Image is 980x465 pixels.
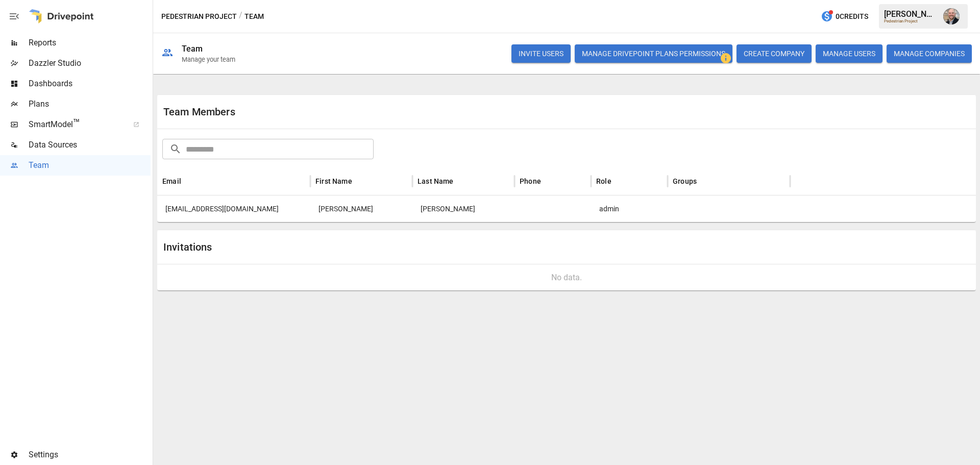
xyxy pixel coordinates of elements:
button: CREATE COMPANY [737,44,812,63]
span: Dazzler Studio [29,57,151,69]
button: Sort [353,174,367,188]
span: SmartModel [29,118,122,131]
div: No data. [165,273,968,282]
div: Jacobs [412,195,514,222]
div: / [239,10,242,23]
button: Dustin Jacobson [937,2,966,31]
div: Manage your team [182,56,235,63]
div: admin [591,195,668,222]
button: Sort [698,174,712,188]
img: Dustin Jacobson [943,8,960,25]
span: ™ [73,117,80,130]
div: First Name [315,177,352,185]
div: Role [596,177,611,185]
div: Email [162,177,181,185]
span: Settings [29,449,151,461]
button: Manage Drivepoint Plans Permissions [575,44,732,63]
span: Plans [29,98,151,110]
div: Invitations [163,241,567,253]
button: Sort [542,174,556,188]
div: Last Name [418,177,454,185]
div: Team Members [163,106,567,118]
button: INVITE USERS [511,44,571,63]
span: Dashboards [29,78,151,90]
div: Matt [310,195,412,222]
button: Pedestrian Project [161,10,237,23]
div: matt@pedestrianproject.com [157,195,310,222]
div: Team [182,44,203,54]
span: Reports [29,37,151,49]
button: MANAGE COMPANIES [887,44,972,63]
div: Groups [673,177,697,185]
span: Team [29,159,151,172]
span: 0 Credits [836,10,868,23]
button: Sort [612,174,627,188]
button: 0Credits [817,7,872,26]
button: Sort [182,174,197,188]
div: [PERSON_NAME] [884,9,937,19]
span: Data Sources [29,139,151,151]
div: Pedestrian Project [884,19,937,23]
button: Sort [455,174,469,188]
button: MANAGE USERS [816,44,883,63]
div: Phone [520,177,541,185]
